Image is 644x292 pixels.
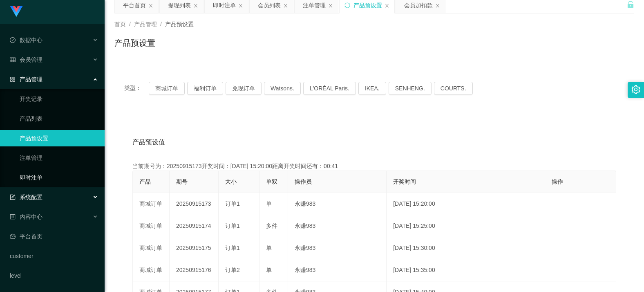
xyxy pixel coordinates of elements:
[139,178,151,185] span: 产品
[303,82,356,95] button: L'ORÉAL Paris.
[148,3,153,8] i: 图标: close
[193,3,198,8] i: 图标: close
[264,82,301,95] button: Watsons.
[266,267,272,273] span: 单
[133,193,170,215] td: 商城订单
[10,194,16,200] i: 图标: form
[225,200,240,207] span: 订单1
[129,21,131,27] span: /
[225,267,240,273] span: 订单2
[10,37,16,43] i: 图标: check-circle-o
[10,248,98,264] a: customer
[133,215,170,237] td: 商城订单
[389,82,432,95] button: SENHENG.
[10,56,42,63] span: 会员管理
[225,178,237,185] span: 大小
[225,222,240,229] span: 订单1
[10,194,42,200] span: 系统配置
[435,3,440,8] i: 图标: close
[225,245,240,251] span: 订单1
[434,82,473,95] button: COURTS.
[10,267,98,284] a: level
[20,91,98,107] a: 开奖记录
[266,222,277,229] span: 多件
[387,259,545,281] td: [DATE] 15:35:00
[266,245,272,251] span: 单
[385,3,389,8] i: 图标: close
[114,37,155,49] h1: 产品预设置
[170,237,219,259] td: 20250915175
[160,21,162,27] span: /
[288,193,387,215] td: 永赚983
[20,110,98,127] a: 产品列表
[132,137,165,147] span: 产品预设值
[20,130,98,146] a: 产品预设置
[149,82,185,95] button: 商城订单
[170,259,219,281] td: 20250915176
[133,237,170,259] td: 商城订单
[170,193,219,215] td: 20250915173
[10,213,42,220] span: 内容中心
[187,82,223,95] button: 福利订单
[226,82,262,95] button: 兑现订单
[165,21,194,27] span: 产品预设置
[132,162,616,171] div: 当前期号为：20250915173开奖时间：[DATE] 15:20:00距离开奖时间还有：00:41
[10,6,23,17] img: logo.9652507e.png
[288,259,387,281] td: 永赚983
[10,76,16,82] i: 图标: appstore-o
[288,237,387,259] td: 永赚983
[134,21,157,27] span: 产品管理
[266,200,272,207] span: 单
[266,178,277,185] span: 单双
[133,259,170,281] td: 商城订单
[20,169,98,186] a: 即时注单
[627,1,634,8] i: 图标: unlock
[631,85,640,94] i: 图标: setting
[358,82,386,95] button: IKEA.
[387,237,545,259] td: [DATE] 15:30:00
[387,193,545,215] td: [DATE] 15:20:00
[552,178,563,185] span: 操作
[283,3,288,8] i: 图标: close
[344,2,350,8] i: 图标: sync
[170,215,219,237] td: 20250915174
[387,215,545,237] td: [DATE] 15:25:00
[238,3,243,8] i: 图标: close
[20,150,98,166] a: 注单管理
[10,37,42,43] span: 数据中心
[10,57,16,63] i: 图标: table
[288,215,387,237] td: 永赚983
[10,228,98,245] a: 图标: dashboard平台首页
[10,76,42,83] span: 产品管理
[176,178,188,185] span: 期号
[114,21,126,27] span: 首页
[393,178,416,185] span: 开奖时间
[10,214,16,220] i: 图标: profile
[328,3,333,8] i: 图标: close
[124,82,149,95] span: 类型：
[295,178,312,185] span: 操作员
